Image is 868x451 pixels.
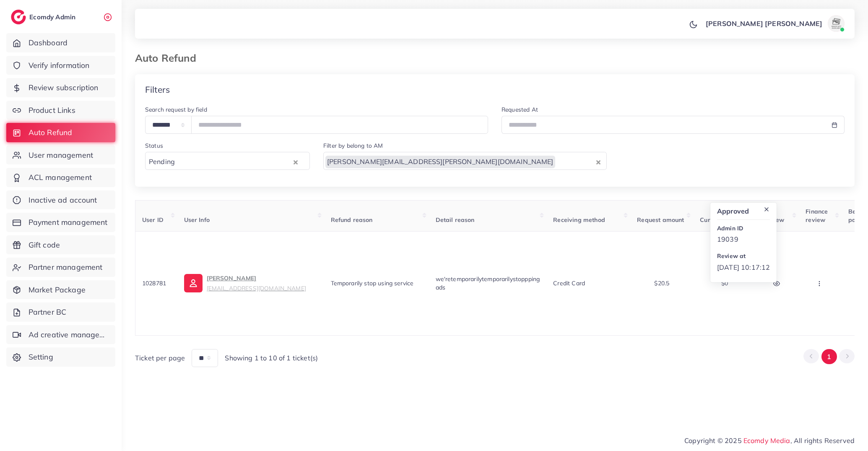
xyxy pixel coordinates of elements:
[553,278,585,288] p: Credit card
[147,156,177,168] span: Pending
[6,78,115,97] a: Review subscription
[436,216,475,224] span: Detail reason
[717,234,770,244] p: 19039
[502,105,538,114] label: Requested At
[29,172,92,183] span: ACL management
[6,123,115,142] a: Auto Refund
[145,84,170,95] h4: Filters
[29,284,86,295] span: Market Package
[135,353,185,363] span: Ticket per page
[821,349,837,365] button: Go to page 1
[142,279,166,287] span: 1028781
[706,18,822,29] p: [PERSON_NAME] [PERSON_NAME]
[6,235,115,255] a: Gift code
[700,216,746,224] span: Current balance
[323,141,383,150] label: Filter by belong to AM
[29,150,93,161] span: User management
[135,52,203,64] h3: Auto Refund
[184,274,203,292] img: ic-user-info.36bf1079.svg
[436,275,540,291] span: we'retemporarilytemporarilystoppping ads
[6,190,115,210] a: Inactive ad account
[6,213,115,232] a: Payment management
[654,279,669,287] span: $20.5
[6,280,115,300] a: Market Package
[29,307,67,318] span: Partner BC
[637,216,684,224] span: Request amount
[717,252,746,260] label: Review at
[29,105,75,116] span: Product Links
[6,302,115,322] a: Partner BC
[701,15,848,32] a: [PERSON_NAME] [PERSON_NAME]avatar
[6,168,115,187] a: ACL management
[11,10,26,24] img: logo
[325,156,555,168] span: [PERSON_NAME][EMAIL_ADDRESS][PERSON_NAME][DOMAIN_NAME]
[184,216,210,224] span: User Info
[29,217,108,228] span: Payment management
[6,347,115,367] a: Setting
[294,157,298,167] button: Clear Selected
[29,329,109,340] span: Ad creative management
[553,216,605,224] span: Receiving method
[721,279,728,287] span: $0
[6,258,115,277] a: Partner management
[331,279,414,287] span: Temporarily stop using service
[29,37,68,48] span: Dashboard
[142,216,164,224] span: User ID
[207,284,306,292] small: [EMAIL_ADDRESS][DOMAIN_NAME]
[828,15,845,32] img: avatar
[717,262,770,272] p: [DATE] 10:17:12
[29,195,97,206] span: Inactive ad account
[331,216,373,224] span: Refund reason
[596,157,600,167] button: Clear Selected
[207,273,306,293] p: [PERSON_NAME]
[556,155,595,168] input: Search for option
[6,56,115,75] a: Verify information
[29,240,60,250] span: Gift code
[790,435,855,446] span: , All rights Reserved
[11,10,78,24] a: logoEcomdy Admin
[177,155,291,168] input: Search for option
[145,105,207,114] label: Search request by field
[6,146,115,165] a: User management
[29,82,99,93] span: Review subscription
[6,33,115,52] a: Dashboard
[225,353,318,363] span: Showing 1 to 10 of 1 ticket(s)
[29,127,73,138] span: Auto Refund
[6,101,115,120] a: Product Links
[743,436,790,445] a: Ecomdy Media
[29,13,78,21] h2: Ecomdy Admin
[29,352,53,362] span: Setting
[806,208,828,224] span: Finance review
[323,152,607,170] div: Search for option
[29,262,103,273] span: Partner management
[717,206,749,216] p: Approved
[145,152,310,170] div: Search for option
[717,224,743,232] label: Admin ID
[145,141,163,150] label: Status
[6,325,115,344] a: Ad creative management
[684,435,855,446] span: Copyright © 2025
[803,349,855,365] ul: Pagination
[29,60,90,71] span: Verify information
[184,273,306,293] a: [PERSON_NAME][EMAIL_ADDRESS][DOMAIN_NAME]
